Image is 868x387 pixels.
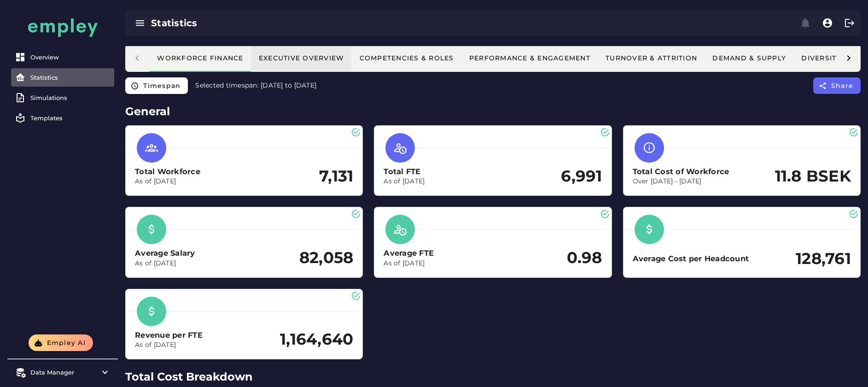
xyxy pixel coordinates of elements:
h2: General [125,103,861,120]
div: Demand & Supply [712,54,786,62]
h2: 6,991 [561,167,602,186]
p: As of [DATE] [384,259,434,268]
a: Simulations [11,88,114,107]
div: Diversity [801,54,841,62]
a: Templates [11,109,114,127]
p: Over [DATE] - [DATE] [633,177,729,186]
p: As of [DATE] [135,340,203,350]
h2: 82,058 [299,249,354,267]
h2: 128,761 [796,250,851,268]
h2: 1,164,640 [280,330,353,349]
h2: 0.98 [567,249,602,267]
button: Timespan [125,77,188,94]
h3: Total Cost of Workforce [633,166,729,177]
div: Simulations [30,94,111,101]
div: Competencies & Roles [359,54,454,62]
div: Performance & Engagement [469,54,590,62]
span: Share [831,82,854,90]
h3: Total Workforce [135,166,200,177]
div: Templates [30,114,111,122]
h2: Total Cost Breakdown [125,369,861,385]
span: Empley AI [46,339,86,347]
span: Timespan [143,82,181,90]
div: Statistics [30,74,111,81]
h3: Average FTE [384,248,434,258]
div: Data Manager [30,369,95,376]
h2: 11.8 BSEK [775,167,851,186]
span: Selected timespan: [DATE] to [DATE] [195,81,316,89]
div: Statistics [151,17,473,29]
h3: Average Salary [135,248,195,258]
div: Workforce Finance [157,54,244,62]
a: Overview [11,48,114,66]
div: Overview [30,53,111,61]
h3: Revenue per FTE [135,330,203,340]
div: Executive Overview [258,54,344,62]
a: Statistics [11,68,114,87]
h3: Average Cost per Headcount [633,253,749,264]
p: As of [DATE] [384,177,425,186]
p: As of [DATE] [135,177,200,186]
p: As of [DATE] [135,259,195,268]
div: Turnover & Attrition [605,54,697,62]
button: Share [813,77,861,94]
h3: Total FTE [384,166,425,177]
button: Empley AI [29,334,93,351]
h2: 7,131 [319,167,353,186]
